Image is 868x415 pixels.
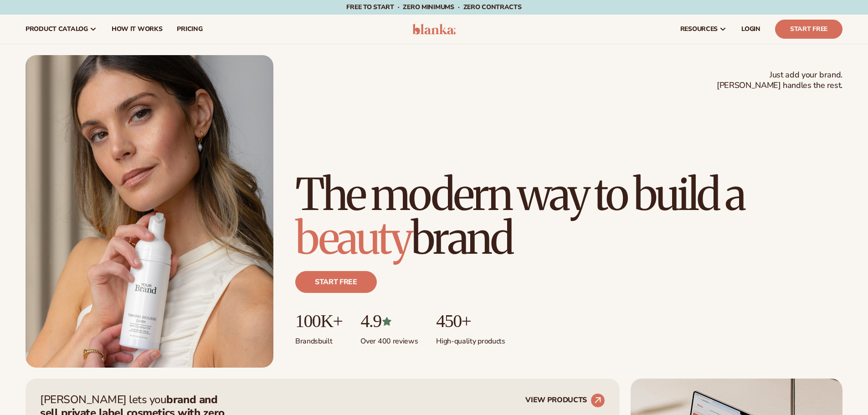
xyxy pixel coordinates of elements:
[360,311,418,331] p: 4.9
[112,26,163,33] span: How It Works
[177,26,202,33] span: pricing
[104,15,170,44] a: How It Works
[26,26,88,33] span: product catalog
[295,331,342,346] p: Brands built
[436,311,505,331] p: 450+
[169,15,210,44] a: pricing
[734,15,768,44] a: LOGIN
[295,311,342,331] p: 100K+
[717,70,842,91] span: Just add your brand. [PERSON_NAME] handles the rest.
[741,26,760,33] span: LOGIN
[18,15,104,44] a: product catalog
[360,331,418,346] p: Over 400 reviews
[412,24,456,35] img: logo
[680,26,718,33] span: resources
[775,20,842,39] a: Start Free
[295,173,842,260] h1: The modern way to build a brand
[26,55,273,368] img: Female holding tanning mousse.
[295,211,411,266] span: beauty
[673,15,734,44] a: resources
[295,271,377,293] a: Start free
[436,331,505,346] p: High-quality products
[525,393,605,408] a: VIEW PRODUCTS
[346,3,521,11] span: Free to start · ZERO minimums · ZERO contracts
